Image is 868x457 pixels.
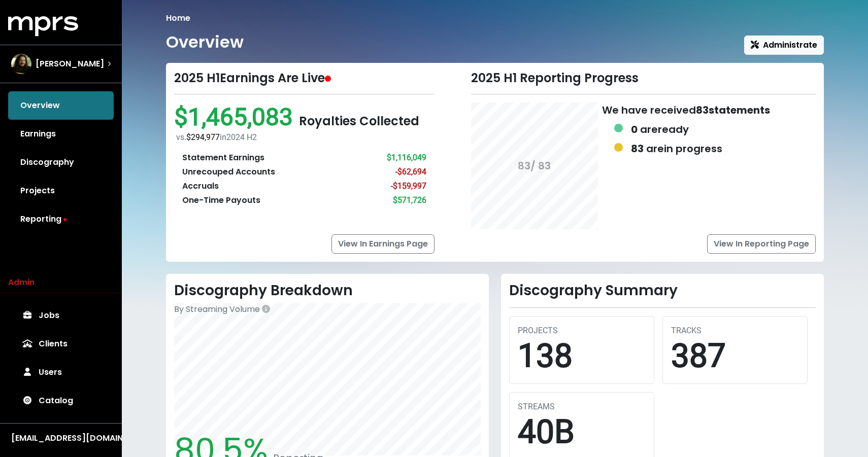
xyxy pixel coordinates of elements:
[182,180,219,192] div: Accruals
[182,194,260,206] div: One-Time Payouts
[631,142,644,156] b: 83
[671,325,799,337] div: TRACKS
[602,102,770,229] div: We have received
[707,234,816,254] a: View In Reporting Page
[631,122,689,137] div: are ready
[36,58,104,70] span: [PERSON_NAME]
[471,71,816,86] div: 2025 H1 Reporting Progress
[182,166,275,178] div: Unrecouped Accounts
[631,141,722,156] div: are in progress
[518,401,646,413] div: STREAMS
[174,71,435,86] div: 2025 H1 Earnings Are Live
[8,205,114,233] a: Reporting
[174,282,481,299] h2: Discography Breakdown
[166,12,824,24] nav: breadcrumb
[11,432,111,444] div: [EMAIL_ADDRESS][DOMAIN_NAME]
[299,113,419,129] span: Royalties Collected
[331,234,435,254] a: View In Earnings Page
[186,132,220,142] span: $294,977
[671,337,799,376] div: 387
[518,325,646,337] div: PROJECTS
[391,180,426,192] div: -$159,997
[8,177,114,205] a: Projects
[8,20,78,31] a: mprs logo
[751,39,817,51] span: Administrate
[8,148,114,177] a: Discography
[395,166,426,178] div: -$62,694
[182,152,264,164] div: Statement Earnings
[8,358,114,386] a: Users
[8,120,114,148] a: Earnings
[744,36,824,55] button: Administrate
[509,282,816,299] h2: Discography Summary
[393,194,426,206] div: $571,726
[8,432,114,445] button: [EMAIL_ADDRESS][DOMAIN_NAME]
[166,32,244,52] h1: Overview
[387,152,426,164] div: $1,116,049
[11,54,31,74] img: The selected account / producer
[518,413,646,452] div: 40B
[176,131,435,144] div: vs. in 2024 H2
[631,122,638,136] b: 0
[174,102,299,131] span: $1,465,083
[8,330,114,358] a: Clients
[696,103,770,117] b: 83 statements
[174,303,260,315] span: By Streaming Volume
[8,386,114,415] a: Catalog
[518,337,646,376] div: 138
[166,12,190,24] li: Home
[8,301,114,330] a: Jobs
